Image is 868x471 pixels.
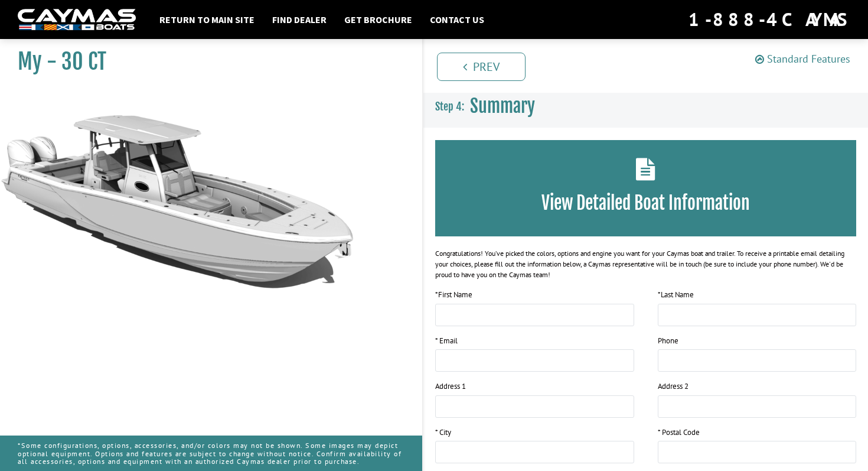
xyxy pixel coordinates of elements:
[435,335,458,347] label: * Email
[658,289,694,301] label: Last Name
[755,52,850,66] a: Standard Features
[424,12,490,27] a: Contact Us
[658,381,688,392] label: Address 2
[453,192,838,214] h3: View Detailed Boat Information
[18,436,404,471] p: *Some configurations, options, accessories, and/or colors may not be shown. Some images may depic...
[658,427,700,438] label: * Postal Code
[688,7,850,33] div: 1-888-4CAYMAS
[658,335,678,347] label: Phone
[435,427,451,438] label: * City
[435,289,472,301] label: First Name
[434,51,868,81] ul: Pagination
[18,48,393,75] h1: My - 30 CT
[338,12,418,27] a: Get Brochure
[470,95,535,117] span: Summary
[435,248,856,280] div: Congratulations! You’ve picked the colors, options and engine you want for your Caymas boat and t...
[154,12,260,27] a: Return to main site
[437,53,526,81] a: Prev
[266,12,332,27] a: Find Dealer
[435,381,466,392] label: Address 1
[18,9,136,31] img: white-logo-c9c8dbefe5ff5ceceb0f0178aa75bf4bb51f6bca0971e226c86eb53dfe498488.png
